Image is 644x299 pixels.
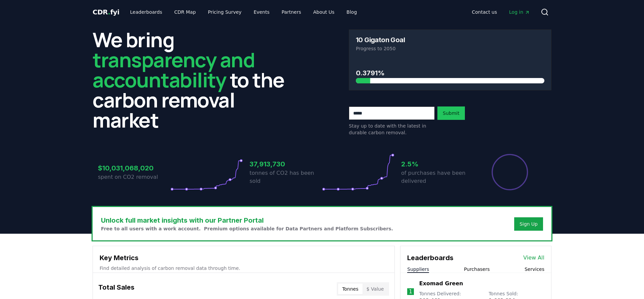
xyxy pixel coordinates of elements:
a: CDR.fyi [93,7,119,17]
button: Tonnes [338,284,362,294]
p: Progress to 2050 [356,45,544,52]
p: of purchases have been delivered [401,169,474,185]
h3: Unlock full market insights with our Partner Portal [101,215,393,225]
button: Sign Up [514,217,543,231]
p: Stay up to date with the latest in durable carbon removal. [349,123,435,136]
button: $ Value [363,284,388,294]
p: Free to all users with a work account. Premium options available for Data Partners and Platform S... [101,225,393,232]
nav: Main [125,6,362,18]
h3: 0.3791% [356,68,544,78]
a: Sign Up [520,221,538,227]
a: Log in [504,6,535,18]
p: tonnes of CO2 has been sold [250,169,322,185]
p: Find detailed analysis of carbon removal data through time. [100,265,388,272]
h3: 37,913,730 [250,159,322,169]
h3: 2.5% [401,159,474,169]
a: Leaderboards [125,6,168,18]
a: Exomad Green [419,280,463,288]
a: About Us [308,6,340,18]
div: Percentage of sales delivered [491,153,529,191]
a: Partners [276,6,307,18]
a: Pricing Survey [203,6,247,18]
nav: Main [467,6,535,18]
button: Submit [437,106,465,120]
p: 1 [409,288,412,296]
h2: We bring to the carbon removal market [93,29,295,130]
span: . [108,8,110,16]
span: CDR fyi [93,8,119,16]
button: Purchasers [464,266,490,273]
h3: Total Sales [98,282,135,296]
a: Blog [341,6,362,18]
span: Log in [509,9,530,15]
p: spent on CO2 removal [98,173,170,181]
a: CDR Map [169,6,201,18]
h3: Key Metrics [100,253,388,263]
button: Suppliers [407,266,429,273]
a: Events [248,6,275,18]
span: transparency and accountability [93,46,255,93]
a: View All [523,254,544,262]
button: Services [525,266,544,273]
h3: $10,031,068,020 [98,163,170,173]
a: Contact us [467,6,502,18]
h3: 10 Gigaton Goal [356,36,405,43]
h3: Leaderboards [407,253,453,263]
